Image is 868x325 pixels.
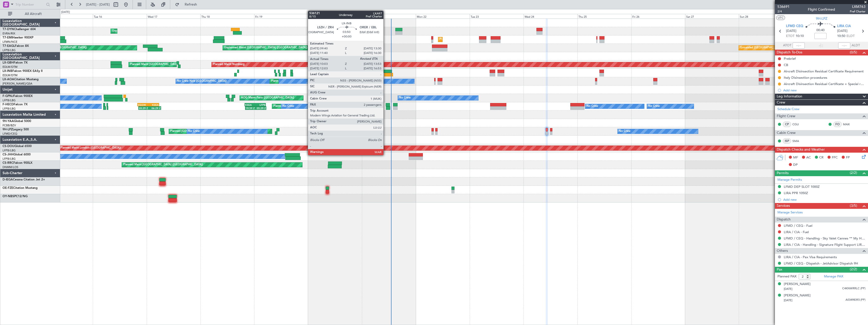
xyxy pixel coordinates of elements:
[845,298,865,302] span: A03498393 (PP)
[777,107,799,112] a: Schedule Crew
[15,1,45,8] input: Trip Number
[3,187,13,190] span: OE-FZE
[224,44,307,52] div: Unplanned Maint [GEOGRAPHIC_DATA] ([GEOGRAPHIC_DATA])
[241,94,294,102] div: AOG Maint Paris ([GEOGRAPHIC_DATA])
[3,178,13,181] span: D-IEGA
[847,34,855,39] span: ELDT
[3,82,32,86] a: [PERSON_NAME]/QSA
[3,107,16,111] a: LFPB/LBG
[180,3,202,6] span: Refresh
[3,178,45,181] a: D-IEGACessna Citation Jet 2+
[776,15,785,20] button: UTC
[3,161,32,165] a: CS-RRCFalcon 900LX
[587,103,598,110] div: No Crew
[833,121,842,127] div: FO
[3,65,17,69] a: EDLW/DTM
[852,43,860,48] span: ALDT
[3,145,32,148] a: CS-DOUGlobal 6500
[777,4,790,9] span: 536691
[362,14,416,18] div: Sun 21
[777,130,796,136] span: Cabin Crew
[3,45,15,48] span: T7-EAGL
[147,14,201,18] div: Wed 17
[245,103,255,106] div: KSEA
[631,14,685,18] div: Fri 26
[3,165,18,169] a: DNMM/LOS
[784,63,788,67] div: CB
[777,9,790,14] span: 2/4
[3,95,13,98] span: F-GPNJ
[786,24,803,29] span: LFMD CEQ
[783,121,791,127] div: CP
[6,10,55,18] button: All Aircraft
[273,103,353,110] div: Planned Maint [GEOGRAPHIC_DATA] ([GEOGRAPHIC_DATA])
[61,10,70,14] div: [DATE]
[86,2,110,7] span: [DATE] - [DATE]
[850,9,865,14] span: Pref Charter
[784,293,811,298] div: [PERSON_NAME]
[777,248,788,254] span: Others
[777,203,790,209] span: Services
[148,103,159,106] div: KSEA
[837,34,845,39] span: 10:50
[3,70,42,73] a: LX-INBFalcon 900EX EASy II
[850,4,865,9] span: LXM763
[150,107,161,110] div: 06:29 Z
[685,14,739,18] div: Sat 27
[832,155,838,160] span: FFC
[824,274,843,279] a: Manage PAX
[777,170,789,176] span: Permits
[200,14,254,18] div: Thu 18
[784,261,858,266] a: LFMD / CEQ - Dispatch - JetAdvisor Dispatch 9H
[13,12,53,16] span: All Aircraft
[3,120,31,123] a: 9H-YAAGlobal 5000
[3,128,13,131] span: 9H-LPZ
[783,43,791,48] span: ATOT
[816,28,824,33] span: 00:40
[3,124,16,127] a: FCBB/BZV
[3,45,29,48] a: T7-EAGLFalcon 8X
[255,103,265,106] div: LFPB
[792,122,804,127] a: CGU
[3,36,33,39] a: T7-EMIHawker 900XP
[3,187,38,190] a: OE-FZECitation Mustang
[784,255,837,259] a: LIRA / CIA - Pax Visa Requirements
[850,170,857,175] span: (2/2)
[213,61,245,68] div: Planned Maint Nurnberg
[3,28,36,31] a: T7-DYNChallenger 604
[784,69,864,73] div: Aircraft Disinsection Residual Certificate Requirement
[3,32,15,35] a: EVRA/RIX
[173,1,203,9] button: Refresh
[112,27,177,35] div: Unplanned Maint [GEOGRAPHIC_DATA] (Riga Intl)
[777,147,825,153] span: Dispatch Checks and Weather
[3,95,33,98] a: F-GPNJFalcon 900EX
[784,282,811,287] div: [PERSON_NAME]
[3,40,17,44] a: LFMN/NCE
[784,242,865,247] a: LIRA / CIA - Handling - Signature Flight Support LIRA / CIA
[3,78,39,81] a: LX-AOACitation Mustang
[93,14,147,18] div: Tue 16
[3,149,16,152] a: LFPB/LBG
[777,94,802,99] span: Leg Information
[470,14,524,18] div: Tue 23
[793,43,805,49] input: --:--
[138,103,148,106] div: EGGW
[739,14,793,18] div: Sun 28
[3,145,14,148] span: CS-DOU
[188,128,200,135] div: No Crew
[806,155,811,160] span: AC
[130,61,210,68] div: Planned Maint [GEOGRAPHIC_DATA] ([GEOGRAPHIC_DATA])
[3,48,16,52] a: LFPB/LBG
[783,88,865,92] div: Add new
[784,191,808,195] div: LIRA PPR 1050Z
[740,44,806,52] div: Grounded [GEOGRAPHIC_DATA] (Al Maktoum Intl)
[784,298,792,302] span: [DATE]
[850,50,857,55] span: (0/5)
[3,70,12,73] span: LX-INB
[819,155,823,160] span: CR
[524,14,577,18] div: Wed 24
[308,14,362,18] div: Sat 20
[842,287,865,291] span: C4KNWRRLC (PP)
[271,77,328,85] div: Planned Maint Nice ([GEOGRAPHIC_DATA])
[283,103,294,110] div: No Crew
